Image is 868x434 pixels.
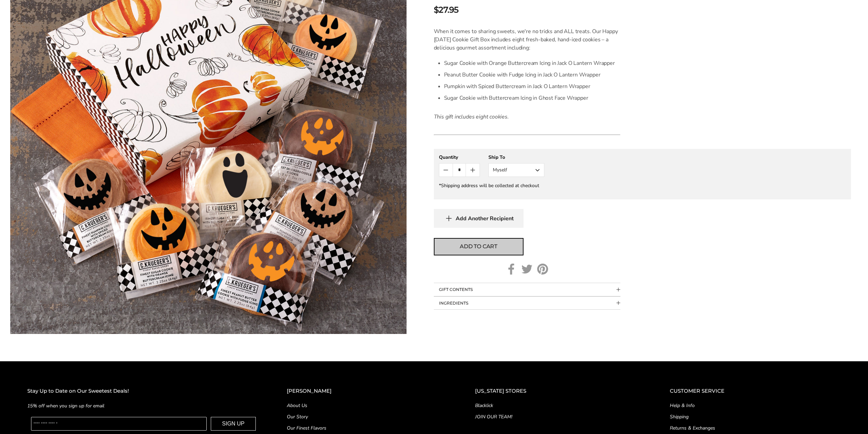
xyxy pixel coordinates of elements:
[439,182,846,189] div: *Shipping address will be collected at checkout
[287,413,448,420] a: Our Story
[475,413,643,420] a: JOIN OUR TEAM!
[27,387,260,395] h2: Stay Up to Date on Our Sweetest Deals!
[434,4,459,16] span: $27.95
[460,242,497,251] span: Add to cart
[444,81,620,92] li: Pumpkin with Spiced Buttercream in Jack O Lantern Wrapper
[670,413,841,420] a: Shipping
[287,402,448,409] a: About Us
[475,402,643,409] a: Blacklick
[475,387,643,395] h2: [US_STATE] STORES
[31,417,207,431] input: Enter your email
[444,92,620,104] li: Sugar Cookie with Buttercream Icing in Ghost Face Wrapper
[27,402,260,410] p: 15% off when you sign up for email
[434,209,524,228] button: Add Another Recipient
[439,164,453,177] button: Count minus
[456,215,514,222] span: Add Another Recipient
[488,163,544,177] button: Myself
[434,297,620,310] button: Collapsible block button
[506,264,517,275] a: Facebook
[211,417,256,431] button: SIGN UP
[670,424,841,432] a: Returns & Exchanges
[670,402,841,409] a: Help & Info
[670,387,841,395] h2: CUSTOMER SERVICE
[439,154,480,160] div: Quantity
[444,69,620,81] li: Peanut Butter Cookie with Fudge Icing in Jack O Lantern Wrapper
[521,264,532,275] a: Twitter
[5,408,71,429] iframe: Sign Up via Text for Offers
[453,164,466,177] input: Quantity
[434,283,620,296] button: Collapsible block button
[537,264,548,275] a: Pinterest
[434,113,509,121] em: This gift includes eight cookies.
[434,27,620,52] p: When it comes to sharing sweets, we're no tricks and ALL treats. Our Happy [DATE] Cookie Gift Box...
[466,164,479,177] button: Count plus
[444,57,620,69] li: Sugar Cookie with Orange Buttercream Icing in Jack O Lantern Wrapper
[287,387,448,395] h2: [PERSON_NAME]
[434,238,524,255] button: Add to cart
[287,424,448,432] a: Our Finest Flavors
[434,149,851,199] gfm-form: New recipient
[488,154,544,160] div: Ship To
